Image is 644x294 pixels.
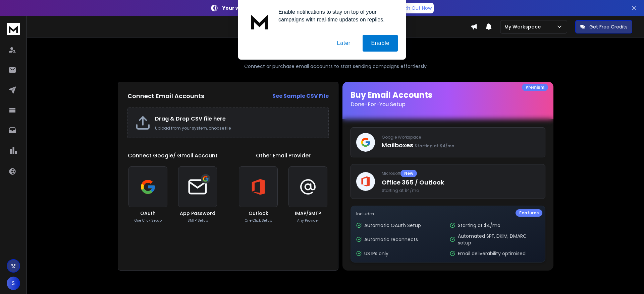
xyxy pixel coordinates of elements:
[246,8,273,35] img: notification icon
[155,115,321,123] h2: Drag & Drop CSV file here
[458,233,539,246] p: Automated SPF, DKIM, DMARC setup
[272,92,329,100] a: See Sample CSV File
[155,126,321,131] p: Upload from your system, choose file
[140,210,156,217] h3: OAuth
[516,209,542,217] div: Features
[364,236,418,243] p: Automatic reconnects
[249,210,268,217] h3: Outlook
[297,218,319,223] p: Any Provider
[135,218,162,223] p: One Click Setup
[244,63,427,70] p: Connect or purchase email accounts to start sending campaigns effortlessly
[127,91,204,101] h2: Connect Email Accounts
[128,152,218,160] h1: Connect Google/ Gmail Account
[458,222,500,229] p: Starting at $4/mo
[7,277,20,290] button: S
[382,170,540,177] p: Microsoft
[382,188,540,193] span: Starting at $4/mo
[382,141,540,150] p: Mailboxes
[180,210,215,217] h3: App Password
[522,84,548,91] div: Premium
[351,90,545,108] h1: Buy Email Accounts
[364,222,421,229] p: Automatic OAuth Setup
[382,135,540,140] p: Google Workspace
[187,218,208,223] p: SMTP Setup
[356,211,540,217] p: Includes
[256,152,311,160] h1: Other Email Provider
[273,8,398,23] div: Enable notifications to stay on top of your campaigns with real-time updates on replies.
[415,143,454,149] span: Starting at $4/mo
[295,210,321,217] h3: IMAP/SMTP
[400,170,417,177] div: New
[382,178,540,187] p: Office 365 / Outlook
[364,250,388,257] p: US IPs only
[363,35,398,52] button: Enable
[458,250,526,257] p: Email deliverability optimised
[245,218,272,223] p: One Click Setup
[328,35,359,52] button: Later
[351,100,545,108] p: Done-For-You Setup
